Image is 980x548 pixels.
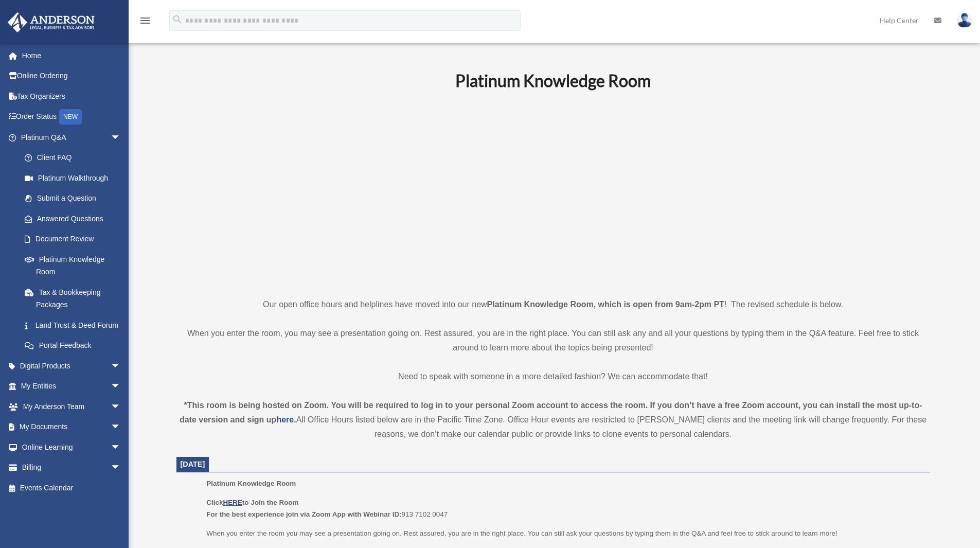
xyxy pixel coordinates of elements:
strong: *This room is being hosted on Zoom. You will be required to log in to your personal Zoom account ... [180,401,922,424]
span: arrow_drop_down [111,127,131,148]
a: Order StatusNEW [7,107,136,128]
img: User Pic [957,13,972,28]
a: Billingarrow_drop_down [7,457,136,478]
a: Online Ordering [7,66,136,86]
a: Submit a Question [14,188,136,209]
a: Document Review [14,229,136,250]
b: For the best experience join via Zoom App with Webinar ID: [206,510,401,518]
a: Events Calendar [7,478,136,498]
a: Client FAQ [14,148,136,168]
span: arrow_drop_down [111,356,131,377]
span: [DATE] [181,460,205,468]
div: All Office Hours listed below are in the Pacific Time Zone. Office Hour events are restricted to ... [176,398,930,441]
a: Platinum Knowledge Room [14,249,131,282]
strong: . [294,415,296,424]
div: NEW [59,109,82,125]
strong: Platinum Knowledge Room, which is open from 9am-2pm PT [487,300,724,309]
span: arrow_drop_down [111,376,131,397]
a: Home [7,45,136,66]
a: Tax Organizers [7,86,136,107]
a: Online Learningarrow_drop_down [7,437,136,457]
a: My Documentsarrow_drop_down [7,417,136,437]
span: arrow_drop_down [111,396,131,417]
a: here [276,415,294,424]
a: Platinum Walkthrough [14,168,136,188]
span: Platinum Knowledge Room [206,480,296,487]
p: 913 7102 0047 [206,497,922,521]
iframe: 231110_Toby_KnowledgeRoom [399,104,707,278]
a: Answered Questions [14,208,136,229]
a: Tax & Bookkeeping Packages [14,282,136,315]
a: My Entitiesarrow_drop_down [7,376,136,397]
a: My Anderson Teamarrow_drop_down [7,396,136,417]
span: arrow_drop_down [111,437,131,458]
b: Click to Join the Room [206,499,298,506]
img: Anderson Advisors Platinum Portal [5,12,98,32]
i: search [172,14,183,25]
p: Need to speak with someone in a more detailed fashion? We can accommodate that! [176,369,930,384]
a: HERE [223,499,242,506]
p: When you enter the room, you may see a presentation going on. Rest assured, you are in the right ... [176,326,930,355]
a: Portal Feedback [14,335,136,356]
a: menu [139,18,151,27]
p: Our open office hours and helplines have moved into our new ! The revised schedule is below. [176,297,930,312]
b: Platinum Knowledge Room [455,70,651,91]
i: menu [139,14,151,27]
a: Platinum Q&Aarrow_drop_down [7,127,136,148]
a: Land Trust & Deed Forum [14,315,136,335]
span: arrow_drop_down [111,457,131,479]
span: arrow_drop_down [111,417,131,438]
a: Digital Productsarrow_drop_down [7,356,136,376]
